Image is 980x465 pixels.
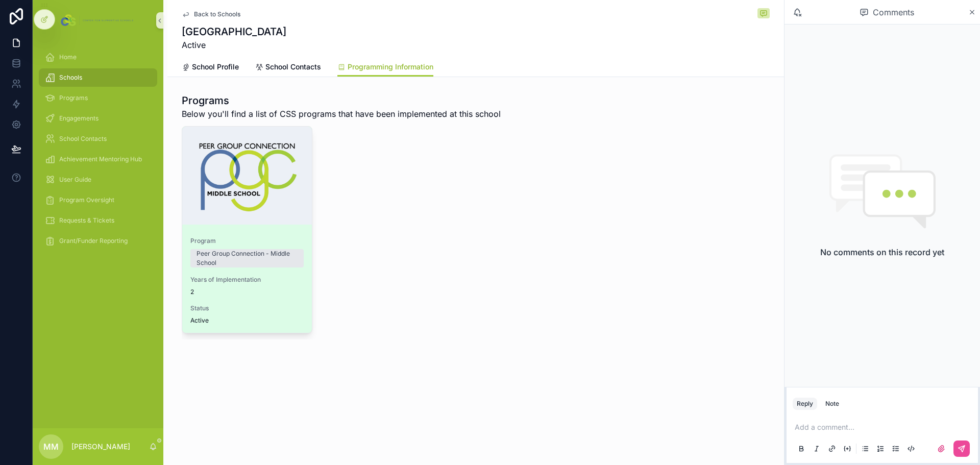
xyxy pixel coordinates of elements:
span: Years of Implementation [190,276,304,284]
span: Grant/Funder Reporting [59,237,128,245]
a: Programming Information [337,58,433,77]
span: Programming Information [348,62,433,72]
h2: No comments on this record yet [820,246,944,258]
span: Achievement Mentoring Hub [59,155,142,163]
span: Requests & Tickets [59,216,114,225]
span: School Profile [192,62,239,72]
h1: Programs [182,93,501,108]
span: Program [190,237,304,245]
a: Grant/Funder Reporting [39,232,157,250]
div: Note [825,400,839,408]
a: User Guide [39,170,157,189]
div: Peer Group Connection - Middle School [197,249,298,267]
span: Status [190,304,304,312]
span: School Contacts [59,135,107,143]
a: Achievement Mentoring Hub [39,150,157,168]
h1: [GEOGRAPHIC_DATA] [182,25,286,39]
a: Requests & Tickets [39,211,157,230]
span: Active [190,316,304,325]
span: Comments [873,6,914,18]
span: School Contacts [265,62,321,72]
span: User Guide [59,176,91,184]
a: Programs [39,89,157,107]
span: Schools [59,74,82,82]
span: Program Oversight [59,196,114,204]
span: Engagements [59,114,99,123]
button: Reply [793,398,817,410]
p: [PERSON_NAME] [71,442,130,452]
span: Programs [59,94,88,102]
div: scrollable content [33,41,163,263]
a: Back to Schools [182,10,240,18]
a: School Contacts [255,58,321,78]
span: 2 [190,288,304,296]
a: School Profile [182,58,239,78]
span: Below you'll find a list of CSS programs that have been implemented at this school [182,108,501,120]
span: Back to Schools [194,10,240,18]
span: Active [182,39,286,51]
button: Note [821,398,843,410]
a: Program Oversight [39,191,157,209]
span: Home [59,53,77,61]
span: MM [43,440,59,453]
a: Home [39,48,157,66]
a: ProgramPeer Group Connection - Middle SchoolYears of Implementation2StatusActive [182,126,312,333]
img: App logo [59,12,137,29]
a: School Contacts [39,130,157,148]
a: Engagements [39,109,157,128]
a: Schools [39,68,157,87]
div: PGC-MS-Formatted-Logo.png [182,127,312,225]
